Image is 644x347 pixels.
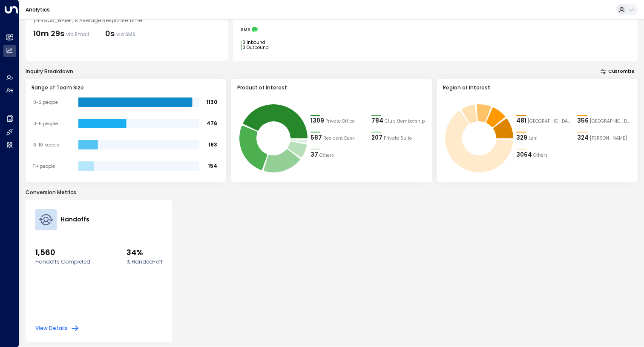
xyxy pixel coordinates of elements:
[116,31,135,38] span: via SMS
[33,163,55,169] tspan: 11+ people
[126,247,163,258] span: 34%
[208,141,217,149] tspan: 193
[105,28,135,39] div: 0s
[241,27,630,33] div: SMS
[26,68,73,75] div: Inquiry Breakdown
[33,142,59,148] tspan: 6-10 people
[206,99,217,106] tspan: 1130
[35,247,90,258] span: 1,560
[516,134,571,142] div: 329Lehi
[529,135,538,142] span: Lehi
[598,67,638,76] button: Customize
[371,117,383,125] div: 784
[371,134,382,142] div: 207
[310,117,365,125] div: 1309Private Office
[384,135,412,142] span: Private Suite
[516,134,527,142] div: 329
[66,31,89,38] span: via Email
[26,189,638,196] p: Conversion Metrics
[33,17,220,24] div: [PERSON_NAME]'s Average Response Time
[242,44,269,50] tspan: 0 Outbound
[371,117,426,125] div: 784Club Membership
[323,135,355,142] span: Resident Desk
[60,215,89,224] h4: Handoffs
[577,117,589,125] div: 356
[207,120,217,127] tspan: 476
[208,163,217,170] tspan: 154
[577,134,632,142] div: 324Gilbert
[35,258,90,266] label: Handoffs Completed
[443,84,632,92] h3: Region of Interest
[33,28,89,39] div: 10m 29s
[590,118,632,125] span: Portland
[516,117,526,125] div: 481
[577,134,589,142] div: 324
[32,84,221,92] h3: Range of Team Size
[371,134,426,142] div: 207Private Suite
[385,118,425,125] span: Club Membership
[33,99,58,106] tspan: 0-2 people
[310,117,324,125] div: 1309
[516,151,532,159] div: 3064
[310,134,322,142] div: 587
[310,134,365,142] div: 587Resident Desk
[533,152,548,159] span: Others
[26,6,50,13] a: Analytics
[242,39,265,45] tspan: 0 Inbound
[516,151,571,159] div: 3064Others
[325,118,355,125] span: Private Office
[319,152,334,159] span: Others
[35,324,80,333] button: View Details
[310,151,318,159] div: 37
[528,118,571,125] span: Las Vegas
[577,117,632,125] div: 356Portland
[237,84,426,92] h3: Product of Interest
[33,120,58,127] tspan: 3-5 people
[126,258,163,266] label: % Handed-off
[590,135,627,142] span: Gilbert
[516,117,571,125] div: 481Las Vegas
[310,151,365,159] div: 37Others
